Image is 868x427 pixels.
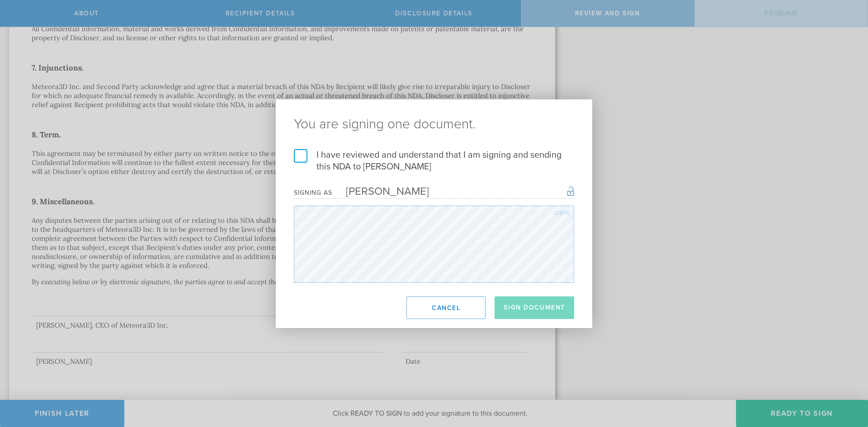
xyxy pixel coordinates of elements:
div: Signing as [294,189,332,197]
button: Sign Document [495,296,574,319]
div: [PERSON_NAME] [332,185,429,198]
ng-pluralize: You are signing one document. [294,117,574,131]
button: Cancel [406,296,486,319]
label: I have reviewed and understand that I am signing and sending this NDA to [PERSON_NAME] [294,149,574,173]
